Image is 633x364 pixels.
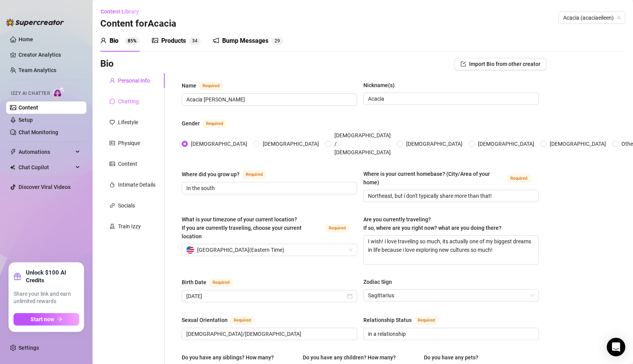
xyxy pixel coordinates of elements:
span: Start now [30,316,54,322]
span: import [461,61,466,67]
span: Import Bio from other creator [469,61,540,67]
div: Sexual Orientation [182,316,228,324]
div: Open Intercom Messenger [607,338,625,356]
label: Where is your current homebase? (City/Area of your home) [363,170,539,187]
label: Do you have any children? How many? [303,353,401,362]
span: Required [326,224,349,233]
button: Start nowarrow-right [14,313,79,325]
input: Nickname(s) [368,94,533,103]
div: Nickname(s) [363,81,395,89]
sup: 34 [189,37,201,45]
span: 3 [192,38,195,44]
label: Birth Date [182,278,241,287]
span: Chat Copilot [19,161,73,174]
label: Where did you grow up? [182,170,274,179]
div: Lifestyle [118,118,138,126]
div: Socials [118,201,135,210]
label: Relationship Status [363,315,446,325]
span: [DEMOGRAPHIC_DATA] [475,140,537,148]
img: us [186,246,194,254]
span: 4 [195,38,197,44]
span: Acacia (acaciaeileen) [563,12,621,24]
span: Izzy AI Chatter [11,90,50,97]
span: picture [152,37,158,44]
div: Physique [118,139,140,147]
div: Do you have any pets? [424,353,478,362]
span: fire [110,182,115,187]
span: [DEMOGRAPHIC_DATA] [403,140,466,148]
span: What is your timezone of your current location? If you are currently traveling, choose your curre... [182,216,302,239]
label: Do you have any siblings? How many? [182,353,279,362]
span: arrow-right [57,317,62,322]
span: Required [231,316,254,325]
div: Do you have any siblings? How many? [182,353,274,362]
label: Sexual Orientation [182,315,262,325]
div: Relationship Status [363,316,412,324]
span: Required [199,82,223,90]
span: heart [110,120,115,125]
span: Content Library [101,8,139,15]
h3: Content for Acacia [100,18,176,30]
span: [DEMOGRAPHIC_DATA] [547,140,609,148]
input: Where did you grow up? [186,184,351,192]
div: Zodiac Sign [363,278,392,286]
span: Required [415,316,438,325]
span: user [100,37,106,44]
div: Train Izzy [118,222,141,231]
span: gift [14,273,21,280]
span: Sagittarius [368,290,534,301]
div: Intimate Details [118,180,155,189]
input: Name [186,95,351,104]
div: Bump Messages [222,36,268,45]
textarea: I wish! i love traveling so much, its actually one of my biggest dreams in life because i love ex... [364,236,538,264]
input: Birth Date [186,292,346,300]
span: [DEMOGRAPHIC_DATA] [260,140,322,148]
span: Share your link and earn unlimited rewards [14,290,79,305]
img: Chat Copilot [10,165,15,170]
input: Where is your current homebase? (City/Area of your home) [368,192,533,200]
sup: 29 [272,37,283,45]
strong: Unlock $100 AI Credits [26,269,79,284]
span: 2 [275,38,277,44]
div: Products [161,36,186,45]
span: Required [507,174,530,183]
a: Home [19,36,33,42]
label: Zodiac Sign [363,278,397,286]
a: Discover Viral Videos [19,184,71,190]
div: Personal Info [118,76,150,85]
label: Gender [182,119,235,128]
span: team [616,15,621,20]
a: Chat Monitoring [19,129,58,135]
div: Where did you grow up? [182,170,240,179]
div: Chatting [118,97,139,106]
input: Relationship Status [368,330,533,338]
a: Content [19,104,38,111]
span: Are you currently traveling? If so, where are you right now? what are you doing there? [363,216,501,231]
div: Gender [182,119,200,128]
div: Bio [110,36,118,45]
span: Required [209,278,233,287]
span: experiment [110,224,115,229]
span: user [110,78,115,83]
span: 9 [277,38,280,44]
span: [DEMOGRAPHIC_DATA] [188,140,250,148]
span: picture [110,161,115,167]
span: idcard [110,140,115,146]
span: Required [203,120,226,128]
img: logo-BBDzfeDw.svg [6,19,64,26]
div: Name [182,81,196,90]
span: message [110,99,115,104]
input: Sexual Orientation [186,330,351,338]
div: Content [118,160,137,168]
a: Setup [19,117,33,123]
span: link [110,203,115,208]
div: Do you have any children? How many? [303,353,396,362]
a: Settings [19,345,39,351]
div: Birth Date [182,278,206,286]
label: Do you have any pets? [424,353,484,362]
h3: Bio [100,58,114,70]
sup: 85% [125,37,140,45]
label: Name [182,81,231,90]
a: Team Analytics [19,67,56,73]
label: Nickname(s) [363,81,400,89]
